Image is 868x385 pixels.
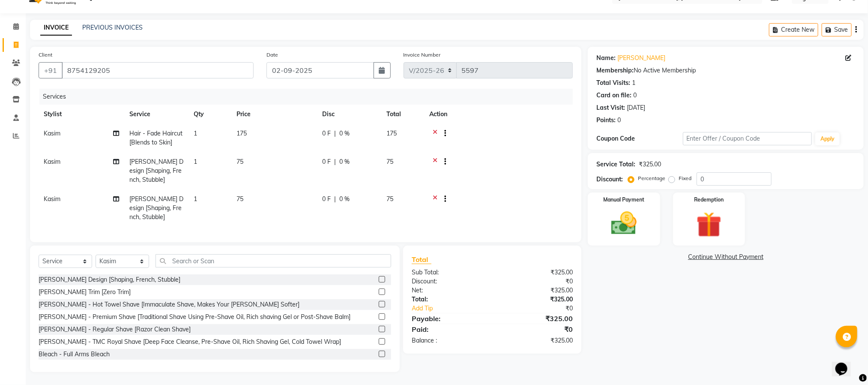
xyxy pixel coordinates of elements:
[639,160,661,169] div: ₹325.00
[39,89,579,105] div: Services
[322,157,331,166] span: 0 F
[596,160,635,169] div: Service Total:
[405,304,507,313] a: Add Tip
[679,174,691,182] label: Fixed
[412,255,431,264] span: Total
[266,51,278,59] label: Date
[405,268,492,277] div: Sub Total:
[832,351,859,376] iframe: chat widget
[129,129,183,146] span: Hair - Fade Haircut [Blends to Skin]
[596,91,632,100] div: Card on file:
[632,78,635,87] div: 1
[694,196,724,204] label: Redemption
[82,24,143,31] a: PREVIOUS INVOICES
[194,158,197,165] span: 1
[633,91,637,100] div: 0
[339,129,350,138] span: 0 %
[683,132,812,145] input: Enter Offer / Coupon Code
[769,23,818,36] button: Create New
[596,175,623,184] div: Discount:
[596,66,855,75] div: No Active Membership
[129,158,183,183] span: [PERSON_NAME] Design [Shaping, French, Stubble]
[334,157,336,166] span: |
[815,132,840,145] button: Apply
[596,116,616,125] div: Points:
[44,158,60,165] span: Kasim
[596,103,625,112] div: Last Visit:
[322,195,331,204] span: 0 F
[492,268,579,277] div: ₹325.00
[39,325,191,334] div: [PERSON_NAME] - Regular Shave [Razor Clean Shave]
[603,209,644,238] img: _cash.svg
[39,288,131,297] div: [PERSON_NAME] Trim [Zero Trim]
[339,195,350,204] span: 0 %
[322,129,331,138] span: 0 F
[405,286,492,295] div: Net:
[236,195,243,203] span: 75
[492,277,579,286] div: ₹0
[404,51,441,59] label: Invoice Number
[39,51,52,59] label: Client
[405,295,492,304] div: Total:
[236,129,247,137] span: 175
[129,195,183,221] span: [PERSON_NAME] Design [Shaping, French, Stubble]
[627,103,645,112] div: [DATE]
[39,300,299,309] div: [PERSON_NAME] - Hot Towel Shave [Immaculate Shave, Makes Your [PERSON_NAME] Softer]
[339,157,350,166] span: 0 %
[492,295,579,304] div: ₹325.00
[424,105,573,124] th: Action
[40,20,72,36] a: INVOICE
[39,275,180,284] div: [PERSON_NAME] Design [Shaping, French, Stubble]
[231,105,317,124] th: Price
[688,209,730,241] img: _gift.svg
[194,195,197,203] span: 1
[194,129,197,137] span: 1
[44,129,60,137] span: Kasim
[822,23,852,36] button: Save
[189,105,231,124] th: Qty
[334,195,336,204] span: |
[405,336,492,345] div: Balance :
[39,62,63,78] button: +91
[44,195,60,203] span: Kasim
[405,313,492,324] div: Payable:
[39,337,341,346] div: [PERSON_NAME] - TMC Royal Shave [Deep Face Cleanse, Pre-Shave Oil, Rich Shaving Gel, Cold Towel W...
[386,158,393,165] span: 75
[405,277,492,286] div: Discount:
[39,350,110,359] div: Bleach - Full Arms Bleach
[334,129,336,138] span: |
[492,286,579,295] div: ₹325.00
[39,105,124,124] th: Stylist
[596,54,616,63] div: Name:
[617,116,621,125] div: 0
[492,313,579,324] div: ₹325.00
[596,78,630,87] div: Total Visits:
[405,324,492,334] div: Paid:
[492,324,579,334] div: ₹0
[596,66,634,75] div: Membership:
[381,105,424,124] th: Total
[492,336,579,345] div: ₹325.00
[596,134,682,143] div: Coupon Code
[317,105,381,124] th: Disc
[638,174,665,182] label: Percentage
[604,196,645,204] label: Manual Payment
[507,304,579,313] div: ₹0
[62,62,254,78] input: Search by Name/Mobile/Email/Code
[386,195,393,203] span: 75
[39,313,350,322] div: [PERSON_NAME] - Premium Shave [Traditional Shave Using Pre-Shave Oil, Rich shaving Gel or Post-Sh...
[236,158,243,165] span: 75
[124,105,189,124] th: Service
[617,54,665,63] a: [PERSON_NAME]
[590,253,862,262] a: Continue Without Payment
[156,254,391,268] input: Search or Scan
[386,129,397,137] span: 175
